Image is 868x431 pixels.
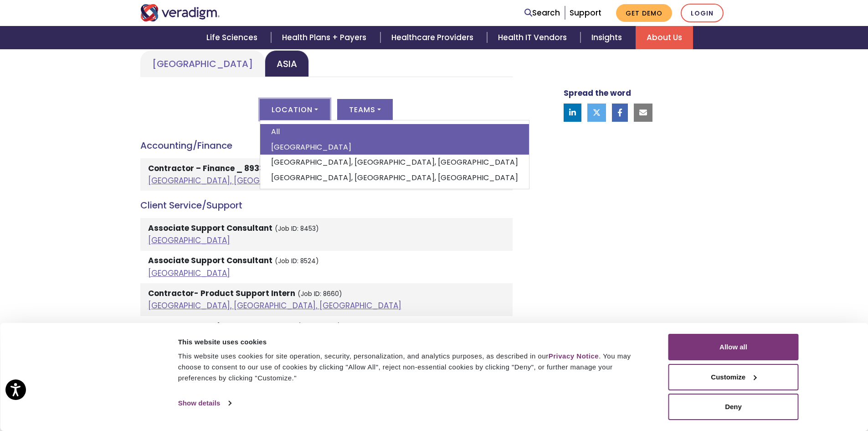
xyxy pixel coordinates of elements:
[260,140,529,155] a: [GEOGRAPHIC_DATA]
[524,7,560,19] a: Search
[549,352,599,360] a: Privacy Notice
[260,124,529,140] a: All
[275,224,319,233] small: (Job ID: 8453)
[275,257,319,265] small: (Job ID: 8524)
[380,26,487,49] a: Healthcare Providers
[580,26,636,49] a: Insights
[148,268,230,279] a: [GEOGRAPHIC_DATA]
[564,88,631,99] strong: Spread the word
[178,396,231,410] a: Show details
[140,50,265,77] a: [GEOGRAPHIC_DATA]
[260,170,529,186] a: [GEOGRAPHIC_DATA], [GEOGRAPHIC_DATA], [GEOGRAPHIC_DATA]
[140,200,513,211] h4: Client Service/Support
[681,4,724,22] a: Login
[148,175,401,186] a: [GEOGRAPHIC_DATA], [GEOGRAPHIC_DATA], [GEOGRAPHIC_DATA]
[668,394,799,420] button: Deny
[148,235,230,246] a: [GEOGRAPHIC_DATA]
[265,50,309,77] a: Asia
[668,364,799,390] button: Customize
[260,155,529,170] a: [GEOGRAPHIC_DATA], [GEOGRAPHIC_DATA], [GEOGRAPHIC_DATA]
[178,337,648,348] div: This website uses cookies
[148,320,295,331] strong: Contractor- Product Support Intern
[140,4,220,21] img: Veradigm logo
[298,322,341,331] small: (Job ID: 8857)
[178,351,648,384] div: This website uses cookies for site operation, security, personalization, and analytics purposes, ...
[668,334,799,360] button: Allow all
[487,26,580,49] a: Health IT Vendors
[636,26,693,49] a: About Us
[148,255,272,266] strong: Associate Support Consultant
[260,99,330,120] button: Location
[140,140,513,151] h4: Accounting/Finance
[148,300,401,311] a: [GEOGRAPHIC_DATA], [GEOGRAPHIC_DATA], [GEOGRAPHIC_DATA]
[148,223,272,234] strong: Associate Support Consultant
[148,163,264,174] strong: Contractor – Finance _ 8933
[195,26,271,49] a: Life Sciences
[570,7,601,18] a: Support
[148,288,295,299] strong: Contractor- Product Support Intern
[616,4,672,22] a: Get Demo
[298,290,342,298] small: (Job ID: 8660)
[271,26,380,49] a: Health Plans + Payers
[337,99,393,120] button: Teams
